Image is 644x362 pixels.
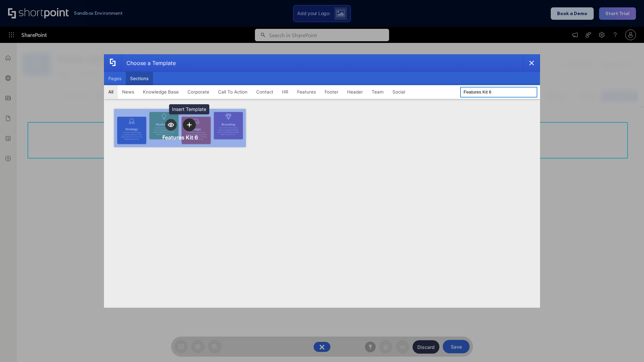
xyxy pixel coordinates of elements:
button: All [104,85,118,99]
button: Features [293,85,320,99]
button: Corporate [183,85,214,99]
button: Knowledge Base [139,85,183,99]
button: Call To Action [214,85,252,99]
div: template selector [104,54,540,308]
div: Features Kit 6 [162,134,198,141]
button: News [118,85,139,99]
button: Contact [252,85,278,99]
button: Header [343,85,367,99]
button: Pages [104,72,126,85]
input: Search [460,87,537,98]
div: Choose a Template [121,55,176,71]
button: Footer [320,85,343,99]
button: Team [367,85,388,99]
iframe: Chat Widget [610,330,644,362]
button: Social [388,85,410,99]
button: Sections [126,72,153,85]
button: HR [278,85,293,99]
